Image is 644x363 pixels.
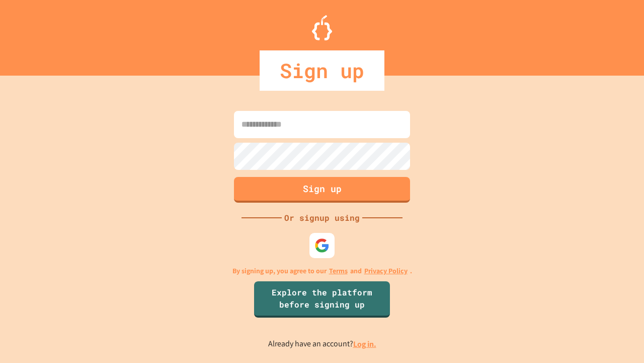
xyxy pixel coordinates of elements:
[268,338,376,350] p: Already have an account?
[353,339,376,349] a: Log in.
[314,238,330,253] img: google-icon.svg
[254,281,390,318] a: Explore the platform before signing up
[232,266,412,276] p: By signing up, you agree to our and .
[329,266,348,276] a: Terms
[234,177,410,203] button: Sign up
[282,212,362,224] div: Or signup using
[260,50,384,91] div: Sign up
[364,266,408,276] a: Privacy Policy
[312,15,332,40] img: Logo.svg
